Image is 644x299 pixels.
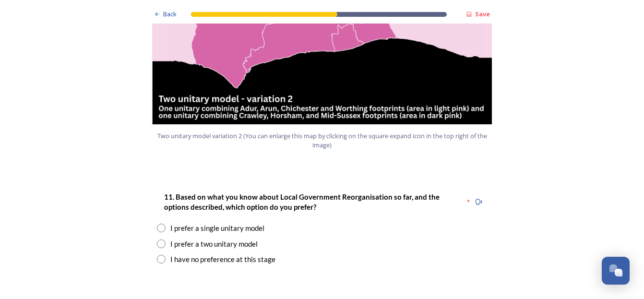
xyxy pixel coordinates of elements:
[475,10,490,18] strong: Save
[170,239,258,250] div: I prefer a two unitary model
[602,257,630,285] button: Open Chat
[163,10,177,19] span: Back
[156,132,488,150] span: Two unitary model variation 2 (You can enlarge this map by clicking on the square expand icon in ...
[170,223,264,234] div: I prefer a single unitary model
[164,192,441,211] strong: 11. Based on what you know about Local Government Reorganisation so far, and the options describe...
[170,254,275,265] div: I have no preference at this stage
